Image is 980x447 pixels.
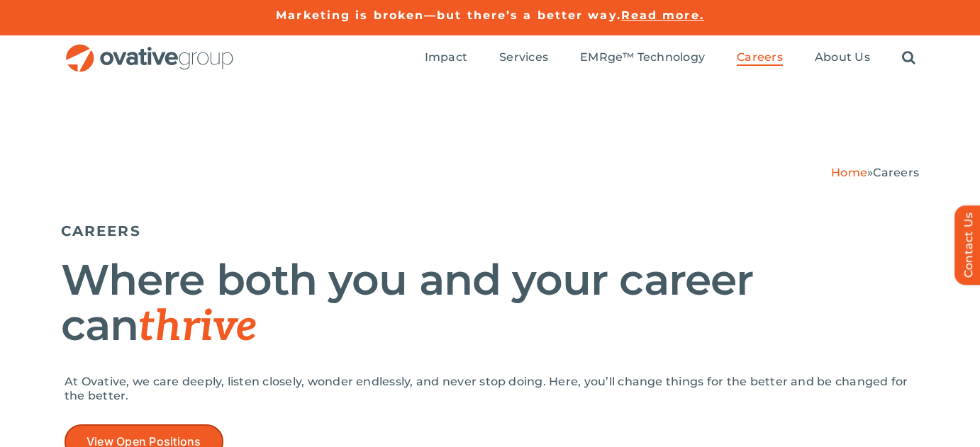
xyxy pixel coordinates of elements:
span: EMRge™ Technology [580,50,705,64]
a: Impact [425,50,467,66]
a: Services [499,50,548,66]
h1: Where both you and your career can [61,257,919,350]
a: Home [831,166,867,179]
nav: Menu [425,35,915,81]
span: Careers [737,50,783,64]
a: Marketing is broken—but there’s a better way. [276,9,621,22]
a: Read more. [621,9,704,22]
p: At Ovative, we care deeply, listen closely, wonder endlessly, and never stop doing. Here, you’ll ... [65,375,915,403]
span: Services [499,50,548,64]
a: EMRge™ Technology [580,50,705,66]
a: OG_Full_horizontal_RGB [65,43,235,56]
a: About Us [815,50,870,66]
span: thrive [138,302,257,353]
span: Careers [873,166,919,179]
span: About Us [815,50,870,64]
span: » [831,166,919,179]
h5: CAREERS [61,222,919,239]
a: Careers [737,50,783,66]
a: Search [902,50,915,66]
span: Impact [425,50,467,64]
